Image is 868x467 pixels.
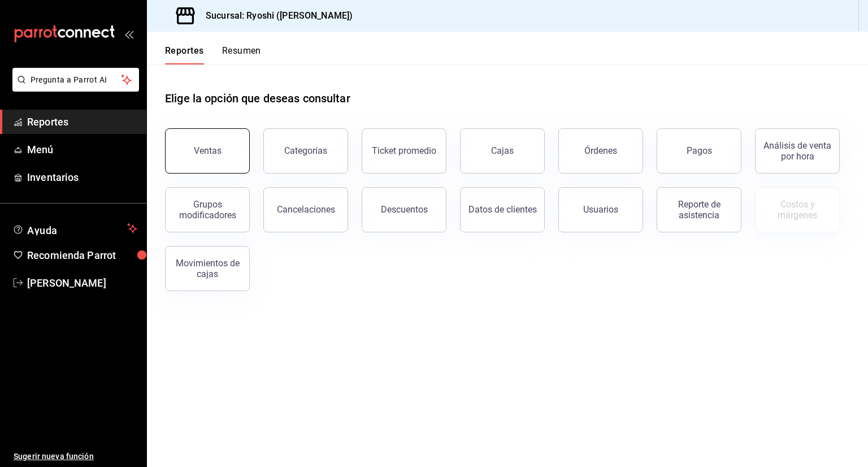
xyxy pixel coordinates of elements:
[687,145,712,156] div: Pagos
[31,74,121,86] span: Pregunta a Parrot AI
[27,114,137,129] span: Reportes
[468,204,537,215] div: Datos de clientes
[197,9,353,23] h3: Sucursal: Ryoshi ([PERSON_NAME])
[27,275,137,291] span: [PERSON_NAME]
[165,246,250,291] button: Movimientos de cajas
[165,90,350,107] h1: Elige la opción que deseas consultar
[27,142,137,157] span: Menú
[657,128,741,174] button: Pagos
[263,187,348,232] button: Cancelaciones
[762,199,832,220] div: Costos y márgenes
[755,187,840,232] button: Contrata inventarios para ver este reporte
[491,145,514,156] div: Cajas
[558,187,643,232] button: Usuarios
[27,170,137,185] span: Inventarios
[165,45,261,64] div: navigation tabs
[583,204,618,215] div: Usuarios
[172,199,242,220] div: Grupos modificadores
[584,145,617,156] div: Órdenes
[165,45,204,64] button: Reportes
[460,187,545,232] button: Datos de clientes
[165,128,250,174] button: Ventas
[755,128,840,174] button: Análisis de venta por hora
[8,82,139,94] a: Pregunta a Parrot AI
[12,68,139,92] button: Pregunta a Parrot AI
[222,45,261,64] button: Resumen
[14,451,137,462] span: Sugerir nueva función
[460,128,545,174] button: Cajas
[284,145,327,156] div: Categorías
[194,145,222,156] div: Ventas
[372,145,436,156] div: Ticket promedio
[27,222,123,235] span: Ayuda
[277,204,335,215] div: Cancelaciones
[165,187,250,232] button: Grupos modificadores
[558,128,643,174] button: Órdenes
[124,29,133,38] button: open_drawer_menu
[762,140,832,162] div: Análisis de venta por hora
[381,204,428,215] div: Descuentos
[664,199,734,220] div: Reporte de asistencia
[172,258,242,279] div: Movimientos de cajas
[362,128,446,174] button: Ticket promedio
[362,187,446,232] button: Descuentos
[657,187,741,232] button: Reporte de asistencia
[27,248,137,263] span: Recomienda Parrot
[263,128,348,174] button: Categorías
